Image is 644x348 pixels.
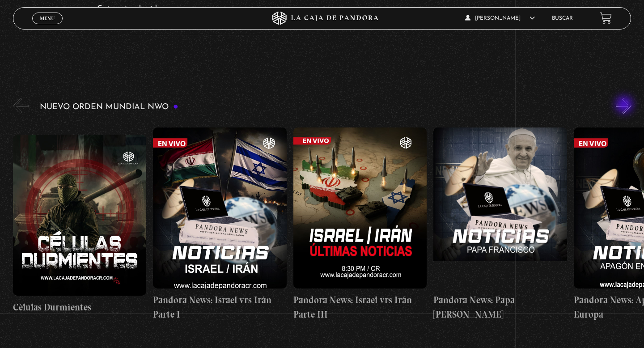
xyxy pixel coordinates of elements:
[13,120,147,328] a: Células Durmientes
[616,98,631,114] button: Next
[433,120,567,328] a: Pandora News: Papa [PERSON_NAME]
[153,120,287,328] a: Pandora News: Israel vrs Irán Parte I
[40,103,178,111] h3: Nuevo Orden Mundial NWO
[293,293,427,321] h4: Pandora News: Israel vrs Irán Parte III
[13,98,29,114] button: Previous
[153,293,287,321] h4: Pandora News: Israel vrs Irán Parte I
[37,23,58,29] span: Cerrar
[465,16,535,21] span: [PERSON_NAME]
[600,12,612,24] a: View your shopping cart
[552,16,573,21] a: Buscar
[433,293,567,321] h4: Pandora News: Papa [PERSON_NAME]
[97,2,569,16] p: Categorías de videos:
[293,120,427,328] a: Pandora News: Israel vrs Irán Parte III
[40,16,55,21] span: Menu
[13,300,147,314] h4: Células Durmientes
